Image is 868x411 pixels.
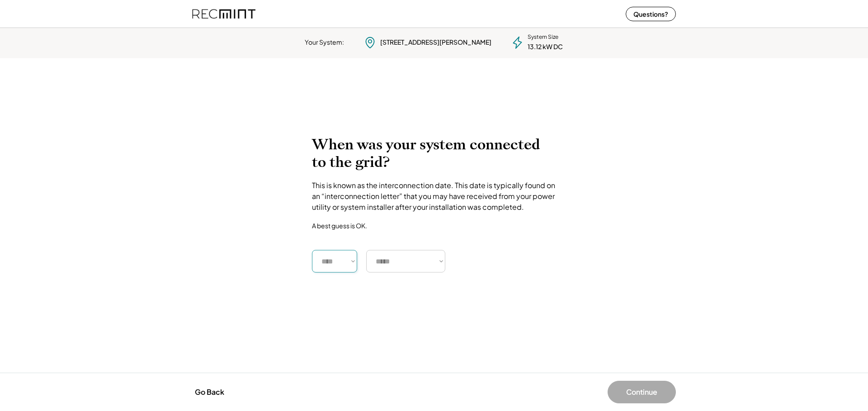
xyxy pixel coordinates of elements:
[380,38,491,47] div: [STREET_ADDRESS][PERSON_NAME]
[626,7,676,21] button: Questions?
[305,38,344,47] div: Your System:
[608,381,676,403] button: Continue
[312,222,367,230] div: A best guess is OK.
[528,42,563,51] div: 13.12 kW DC
[528,33,558,41] div: System Size
[312,136,556,171] h2: When was your system connected to the grid?
[192,382,227,402] button: Go Back
[192,2,255,26] img: recmint-logotype%403x%20%281%29.jpeg
[312,180,556,212] div: This is known as the interconnection date. This date is typically found on an “interconnection le...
